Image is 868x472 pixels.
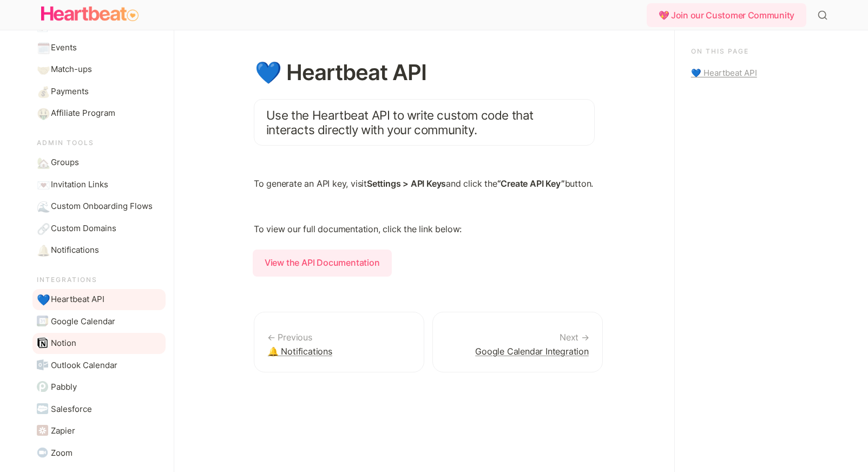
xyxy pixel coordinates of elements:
a: Outlook CalendarOutlook Calendar [32,355,166,376]
span: 🔗 [37,222,48,233]
span: Payments [51,86,89,98]
span: Zoom [51,447,73,460]
span: Match-ups [51,63,92,76]
span: 🤝 [37,63,48,74]
a: View the API Documentation [254,257,391,268]
span: Integrations [37,276,97,284]
span: 🌊 [37,200,48,211]
a: ZoomZoom [32,443,166,464]
span: Zapier [51,425,75,437]
img: Notion [37,337,48,348]
a: 🔔 Notifications [254,312,424,373]
span: Invitation Links [51,179,108,191]
a: NotionNotion [32,333,166,354]
a: 🗓️Events [32,37,166,58]
img: Logo [41,3,139,25]
span: Notifications [51,244,99,257]
span: 💌 [37,179,48,189]
img: Pabbly [37,381,48,392]
div: 💖 Join our Customer Community [647,3,806,27]
span: Custom Onboarding Flows [51,200,153,213]
strong: “Create API Key” [497,178,565,189]
img: Zapier [37,425,48,436]
span: Heartbeat API [51,293,104,306]
span: Outlook Calendar [51,359,117,372]
a: 🔗Custom Domains [32,218,166,239]
a: PabblyPabbly [32,377,166,398]
span: Notion [51,337,76,350]
a: 🔔Notifications [32,240,166,261]
span: 🔔 [37,244,48,255]
span: 🤑 [37,107,48,118]
a: 💌Invitation Links [32,174,166,195]
span: Admin Tools [37,139,94,147]
span: On this page [691,47,749,55]
img: Salesforce [37,403,48,414]
p: To generate an API key, visit and click the button. [254,177,595,194]
a: 🌊Custom Onboarding Flows [32,196,166,217]
span: Salesforce [51,403,92,416]
img: Outlook Calendar [37,359,48,370]
span: 📝 [37,19,48,30]
img: Zoom [37,447,48,458]
strong: View the API Documentation [253,250,392,277]
span: Affiliate Program [51,107,115,120]
a: Google Calendar Integration [432,312,603,373]
span: Groups [51,156,79,169]
a: Google CalendarGoogle Calendar [32,311,166,332]
a: 💰Payments [32,81,166,102]
a: 💖 Join our Customer Community [647,3,811,27]
span: 💙 [37,293,48,304]
a: 🏡Groups [32,152,166,173]
a: 💙Heartbeat API [32,289,166,310]
span: Use the Heartbeat API to write custom code that interacts directly with your community. [266,108,537,137]
span: Pabbly [51,381,77,394]
span: 🗓️ [37,42,48,53]
span: Google Calendar [51,316,115,328]
span: Custom Domains [51,222,116,235]
a: 💙 Heartbeat API [691,67,824,80]
span: 🏡 [37,156,48,167]
span: Events [51,42,77,54]
a: SalesforceSalesforce [32,399,166,420]
img: Google Calendar [37,316,48,326]
a: ZapierZapier [32,421,166,442]
strong: Settings > API Keys [367,178,446,189]
h1: 💙 Heartbeat API [254,60,595,85]
span: 💰 [37,86,48,96]
a: 🤑Affiliate Program [32,103,166,124]
a: 🤝Match-ups [32,59,166,80]
p: To view our full documentation, click the link below: [254,222,595,240]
